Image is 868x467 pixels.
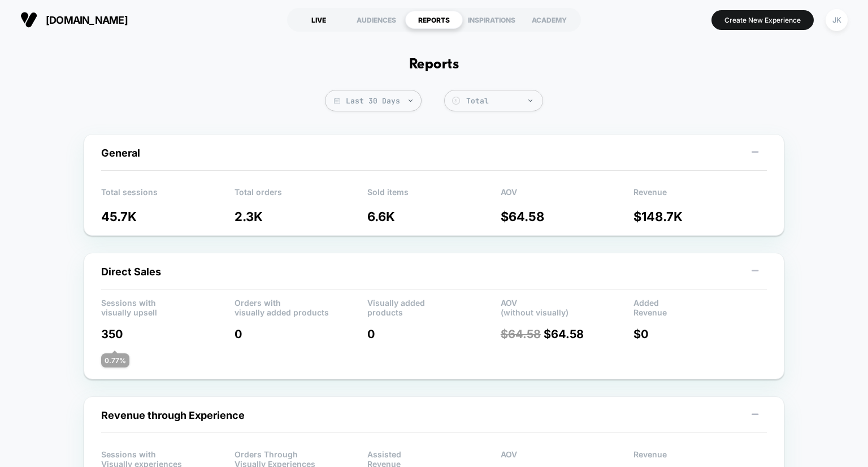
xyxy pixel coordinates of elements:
[466,96,537,106] div: Total
[367,298,501,315] p: Visually added products
[46,14,128,26] span: [DOMAIN_NAME]
[101,298,235,315] p: Sessions with visually upsell
[633,449,767,466] p: Revenue
[20,11,37,28] img: Visually logo
[348,11,405,29] div: AUDIENCES
[235,209,368,224] p: 2.3K
[367,209,501,224] p: 6.6K
[633,209,767,224] p: $ 148.7K
[101,209,235,224] p: 45.7K
[501,449,634,466] p: AOV
[501,187,634,204] p: AOV
[409,100,413,102] img: end
[101,147,140,159] span: General
[633,298,767,315] p: Added Revenue
[711,10,814,30] button: Create New Experience
[101,449,235,466] p: Sessions with Visually experiences
[528,100,532,102] img: end
[454,98,457,103] tspan: $
[822,8,851,32] button: JK
[463,11,520,29] div: INSPIRATIONS
[101,266,161,278] span: Direct Sales
[826,9,848,31] div: JK
[501,209,634,224] p: $ 64.58
[235,187,368,204] p: Total orders
[405,11,463,29] div: REPORTS
[501,327,634,341] p: $ 64.58
[235,449,368,466] p: Orders Through Visually Experiences
[101,187,235,204] p: Total sessions
[520,11,578,29] div: ACADEMY
[501,298,634,315] p: AOV (without visually)
[409,57,459,73] h1: Reports
[501,327,541,341] span: $ 64.58
[367,327,501,341] p: 0
[290,11,348,29] div: LIVE
[633,187,767,204] p: Revenue
[101,353,129,367] div: 0.77 %
[235,298,368,315] p: Orders with visually added products
[633,327,767,341] p: $ 0
[367,187,501,204] p: Sold items
[101,409,245,421] span: Revenue through Experience
[101,327,235,341] p: 350
[334,98,340,103] img: calendar
[235,327,368,341] p: 0
[367,449,501,466] p: Assisted Revenue
[325,90,422,111] span: Last 30 Days
[17,11,131,29] button: [DOMAIN_NAME]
